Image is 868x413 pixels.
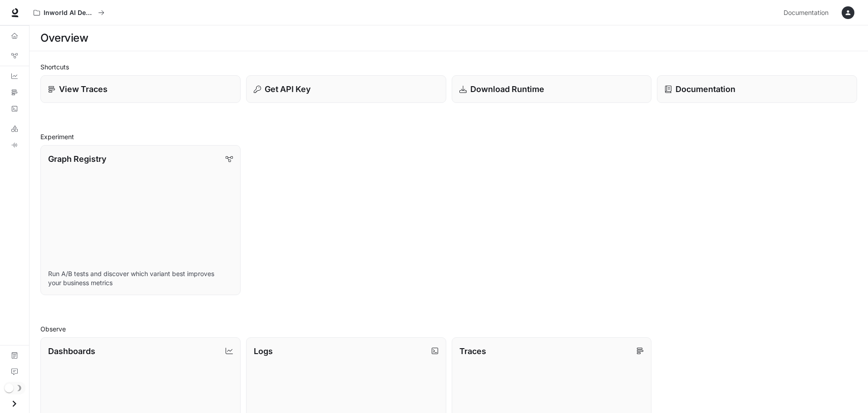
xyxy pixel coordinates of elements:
[4,85,25,100] a: Traces
[676,83,735,95] p: Documentation
[459,345,486,357] p: Traces
[452,75,652,103] a: Download Runtime
[265,83,311,95] p: Get API Key
[4,394,25,413] button: Open drawer
[657,75,857,103] a: Documentation
[780,4,835,22] a: Documentation
[5,383,14,393] span: Dark mode toggle
[48,153,106,165] p: Graph Registry
[470,83,544,95] p: Download Runtime
[40,324,857,334] h2: Observe
[4,348,25,363] a: Documentation
[246,75,446,103] button: Get API Key
[4,102,25,116] a: Logs
[59,83,108,95] p: View Traces
[44,9,94,17] p: Inworld AI Demos
[4,49,25,63] a: Graph Registry
[48,269,233,287] p: Run A/B tests and discover which variant best improves your business metrics
[4,29,25,43] a: Overview
[40,145,241,295] a: Graph RegistryRun A/B tests and discover which variant best improves your business metrics
[4,69,25,83] a: Dashboards
[4,138,25,152] a: TTS Playground
[4,121,25,136] a: LLM Playground
[40,75,241,103] a: View Traces
[30,4,108,22] button: All workspaces
[254,345,273,357] p: Logs
[40,29,88,47] h1: Overview
[784,7,829,19] span: Documentation
[40,132,857,141] h2: Experiment
[48,345,95,357] p: Dashboards
[40,62,857,72] h2: Shortcuts
[4,364,25,379] a: Feedback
